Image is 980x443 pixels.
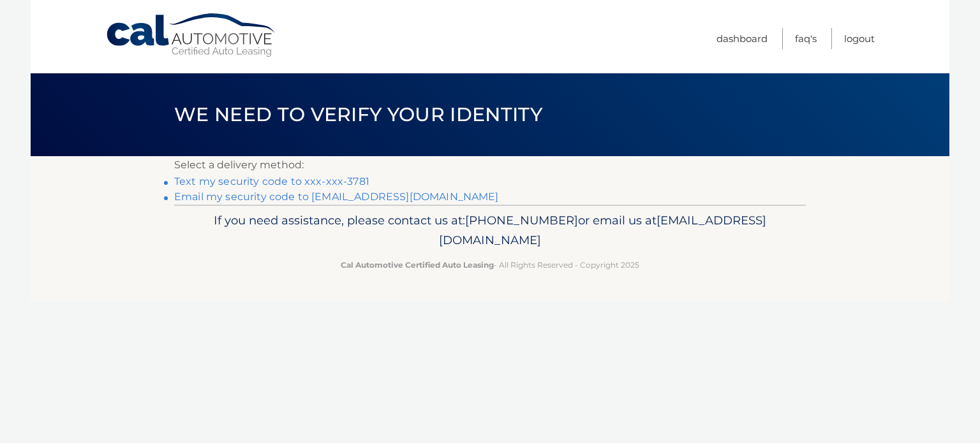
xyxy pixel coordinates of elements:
span: [PHONE_NUMBER] [465,213,578,228]
p: If you need assistance, please contact us at: or email us at [182,210,798,251]
strong: Cal Automotive Certified Auto Leasing [341,260,494,270]
span: We need to verify your identity [174,103,542,126]
a: Text my security code to xxx-xxx-3781 [174,175,369,187]
a: FAQ's [795,28,817,49]
p: Select a delivery method: [174,156,806,174]
p: - All Rights Reserved - Copyright 2025 [182,258,798,272]
a: Email my security code to [EMAIL_ADDRESS][DOMAIN_NAME] [174,191,499,203]
a: Logout [844,28,875,49]
a: Dashboard [716,28,768,49]
a: Cal Automotive [105,13,278,58]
